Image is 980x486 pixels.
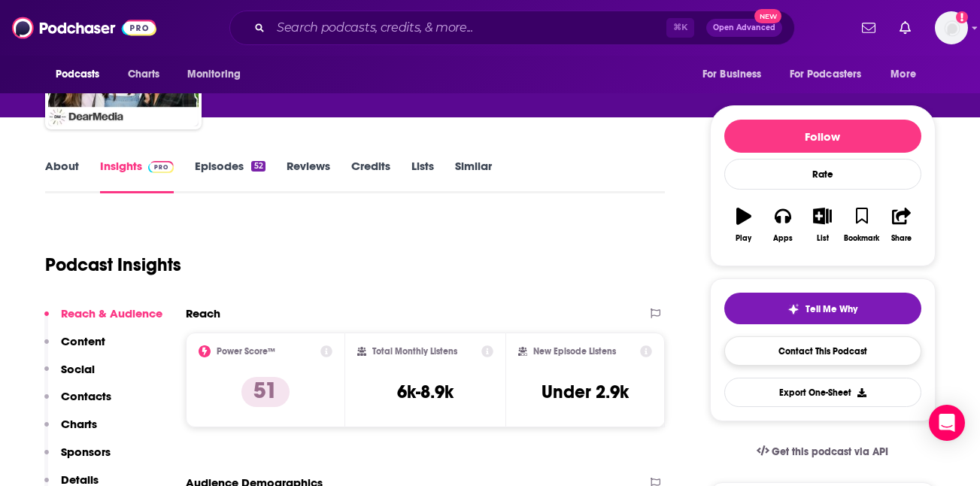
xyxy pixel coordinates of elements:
h3: 6k-8.9k [397,381,454,403]
div: Share [891,234,912,243]
p: Sponsors [61,445,111,459]
h3: Under 2.9k [542,381,629,403]
h2: Reach [186,306,220,320]
button: Show profile menu [935,11,968,44]
input: Search podcasts, credits, & more... [271,16,666,40]
button: open menu [177,60,260,89]
img: Podchaser - Follow, Share and Rate Podcasts [12,14,156,42]
button: Content [44,334,105,362]
button: Charts [44,417,97,445]
span: For Business [702,64,762,85]
button: Follow [724,120,921,153]
a: Lists [411,159,434,193]
div: Apps [773,234,793,243]
img: tell me why sparkle [787,303,799,315]
div: Open Intercom Messenger [929,405,965,441]
button: open menu [780,60,884,89]
div: 52 [251,161,265,172]
a: Show notifications dropdown [894,15,917,41]
p: Contacts [61,389,111,403]
a: Credits [351,159,390,193]
button: Reach & Audience [44,306,162,334]
span: Tell Me Why [806,303,857,315]
a: Reviews [287,159,330,193]
p: Charts [61,417,97,431]
a: Contact This Podcast [724,336,921,366]
button: Sponsors [44,445,111,472]
h2: Power Score™ [217,346,275,357]
span: For Podcasters [790,64,862,85]
p: 51 [241,377,290,407]
a: About [45,159,79,193]
button: List [803,198,842,252]
button: Play [724,198,763,252]
span: More [890,64,916,85]
span: Charts [128,64,160,85]
h1: Podcast Insights [45,254,181,276]
button: Open AdvancedNew [706,19,782,37]
a: Get this podcast via API [745,433,901,470]
h2: Total Monthly Listens [372,346,457,357]
button: open menu [692,60,781,89]
span: Get this podcast via API [772,445,888,458]
button: tell me why sparkleTell Me Why [724,293,921,324]
h2: New Episode Listens [533,346,616,357]
div: Search podcasts, credits, & more... [229,11,795,45]
button: Apps [763,198,803,252]
button: Bookmark [842,198,881,252]
div: Bookmark [844,234,879,243]
p: Reach & Audience [61,306,162,320]
svg: Add a profile image [956,11,968,23]
button: open menu [45,60,120,89]
div: List [817,234,829,243]
img: Podchaser Pro [148,161,174,173]
div: Play [736,234,751,243]
p: Social [61,362,95,376]
span: Open Advanced [713,24,775,32]
span: Monitoring [187,64,241,85]
a: Episodes52 [195,159,265,193]
button: Social [44,362,95,390]
p: Content [61,334,105,348]
a: Show notifications dropdown [856,15,881,41]
button: Contacts [44,389,111,417]
a: Similar [455,159,492,193]
span: ⌘ K [666,18,694,38]
span: New [754,9,781,23]
span: Logged in as dkcsports [935,11,968,44]
button: Export One-Sheet [724,378,921,407]
img: User Profile [935,11,968,44]
button: open menu [880,60,935,89]
a: Charts [118,60,169,89]
div: Rate [724,159,921,190]
button: Share [881,198,921,252]
span: Podcasts [56,64,100,85]
a: InsightsPodchaser Pro [100,159,174,193]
